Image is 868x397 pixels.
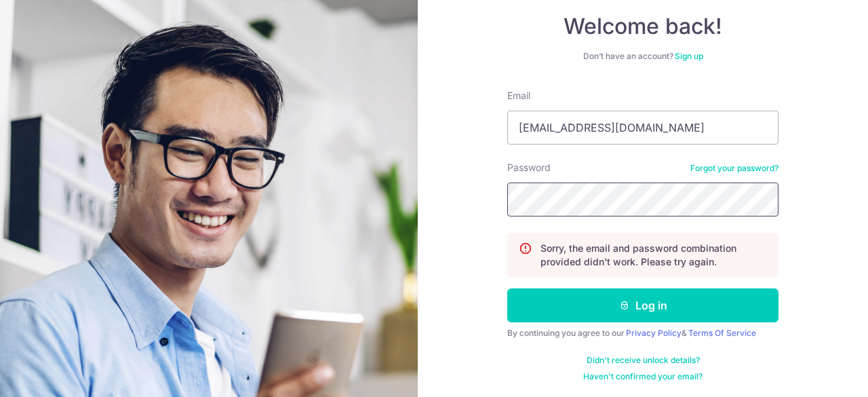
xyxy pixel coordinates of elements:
[507,288,778,322] button: Log in
[507,111,778,145] input: Enter your Email
[626,328,682,338] a: Privacy Policy
[583,371,703,382] a: Haven't confirmed your email?
[540,242,767,269] p: Sorry, the email and password combination provided didn't work. Please try again.
[507,328,778,339] div: By continuing you agree to our &
[507,51,778,62] div: Don’t have an account?
[507,13,778,40] h4: Welcome back!
[690,163,778,174] a: Forgot your password?
[507,89,530,102] label: Email
[587,355,700,366] a: Didn't receive unlock details?
[507,161,551,174] label: Password
[675,51,703,61] a: Sign up
[688,328,756,338] a: Terms Of Service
